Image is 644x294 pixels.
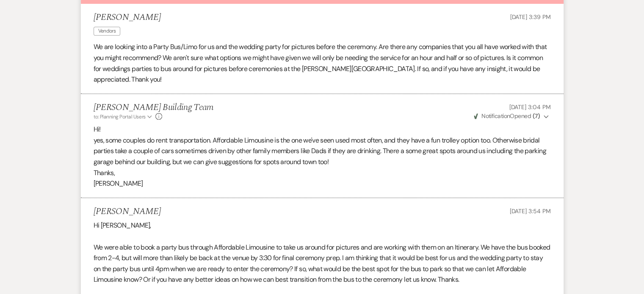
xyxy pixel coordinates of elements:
[94,102,214,113] h5: [PERSON_NAME] Building Team
[532,112,540,120] strong: ( 7 )
[94,206,161,217] h5: [PERSON_NAME]
[94,242,551,285] p: We were able to book a party bus through Affordable Limousine to take us around for pictures and ...
[481,112,510,120] span: Notification
[510,13,550,21] span: [DATE] 3:39 PM
[94,41,551,85] p: We are looking into a Party Bus/Limo for us and the wedding party for pictures before the ceremon...
[94,113,146,120] span: to: Planning Portal Users
[509,103,550,111] span: [DATE] 3:04 PM
[474,112,540,120] span: Opened
[509,207,550,215] span: [DATE] 3:54 PM
[94,168,551,179] p: Thanks,
[94,124,551,135] p: Hi!
[94,135,551,168] p: yes, some couples do rent transportation. Affordable Limousine is the one we've seen used most of...
[94,220,551,231] p: Hi [PERSON_NAME],
[94,113,154,121] button: to: Planning Portal Users
[94,27,121,36] span: Vendors
[94,178,551,189] p: [PERSON_NAME]
[473,112,551,121] button: NotificationOpened (7)
[94,12,161,23] h5: [PERSON_NAME]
